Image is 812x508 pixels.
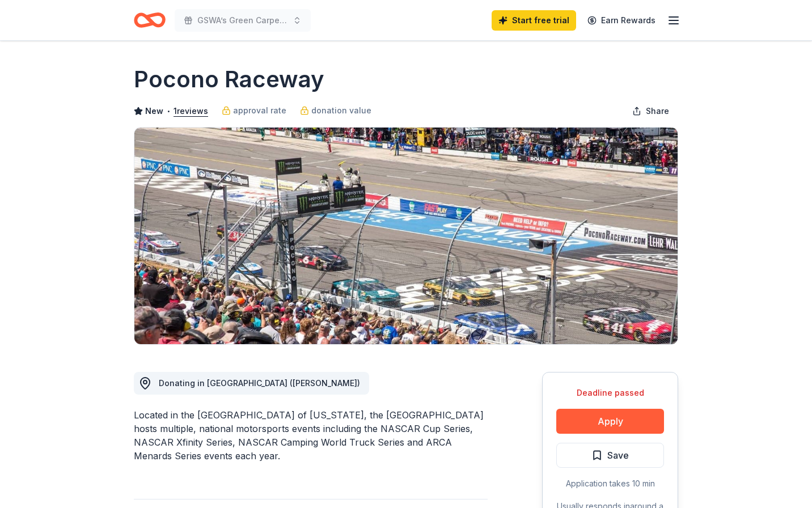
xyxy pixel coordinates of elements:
[556,409,664,434] button: Apply
[556,386,664,400] div: Deadline passed
[134,63,324,95] h1: Pocono Raceway
[300,104,371,117] a: donation value
[175,9,311,32] button: GSWA’s Green Carpet Gala & Silent Auction
[134,7,166,33] a: Home
[623,100,678,122] button: Share
[222,104,286,117] a: approval rate
[134,408,488,463] div: Located in the [GEOGRAPHIC_DATA] of [US_STATE], the [GEOGRAPHIC_DATA] hosts multiple, national mo...
[159,378,360,388] span: Donating in [GEOGRAPHIC_DATA] ([PERSON_NAME])
[311,104,371,117] span: donation value
[607,448,629,463] span: Save
[646,104,669,118] span: Share
[134,128,678,344] img: Image for Pocono Raceway
[492,10,576,31] a: Start free trial
[581,10,662,31] a: Earn Rewards
[233,104,286,117] span: approval rate
[556,477,664,490] div: Application takes 10 min
[197,14,288,27] span: GSWA’s Green Carpet Gala & Silent Auction
[556,443,664,468] button: Save
[145,104,163,118] span: New
[174,104,208,118] button: 1reviews
[167,107,171,116] span: •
